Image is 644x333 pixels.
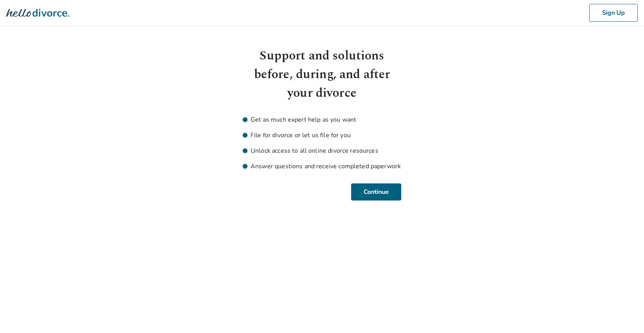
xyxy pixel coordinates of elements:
h1: Support and solutions before, during, and after your divorce [243,47,401,103]
button: Sign Up [589,4,638,22]
li: Unlock access to all online divorce resources [243,146,401,155]
li: File for divorce or let us file for you [243,131,401,140]
li: Get as much expert help as you want [243,115,401,124]
li: Answer questions and receive completed paperwork [243,162,401,171]
button: Continue [351,183,401,200]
